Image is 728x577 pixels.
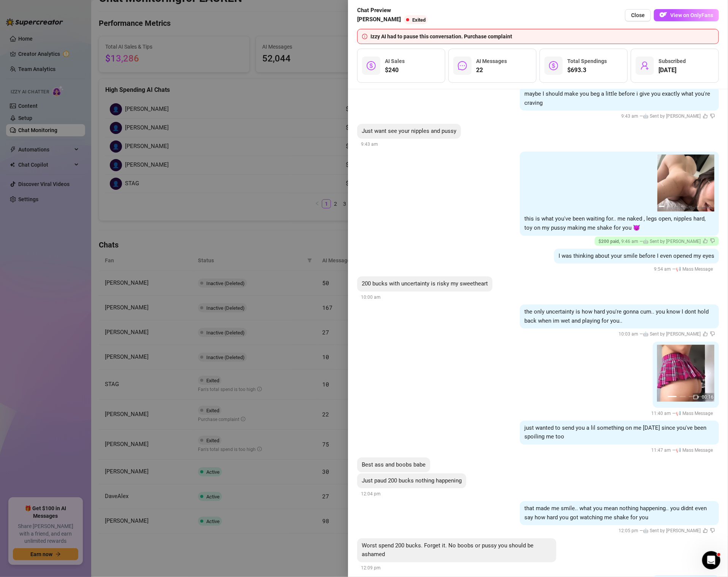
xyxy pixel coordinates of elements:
[619,331,715,337] span: 10:03 am —
[524,90,710,106] span: maybe I should make you beg a little before i give you exactly what you're craving
[681,206,685,207] button: 4
[680,396,686,397] button: 2
[362,477,462,484] span: Just paud 200 bucks nothing happening
[524,424,706,440] span: just wanted to send you a lil something on me [DATE] since you've been spoiling me too
[695,206,699,207] button: 6
[549,61,558,70] span: dollar
[357,6,431,15] span: Chat Preview
[385,58,405,64] span: AI Sales
[598,239,621,244] span: $ 200 paid ,
[703,114,708,118] span: like
[567,58,607,64] span: Total Spendings
[621,114,715,119] span: 9:43 am —
[709,206,713,207] button: 8
[643,114,701,119] span: 🤖 Sent by [PERSON_NAME]
[705,180,711,186] button: next
[362,461,426,468] span: Best ass and boobs babe
[676,266,713,272] span: 📢 Mass Message
[362,34,367,39] span: info-circle
[703,528,708,533] span: like
[710,238,715,243] span: dislike
[651,448,715,453] span: 11:47 am —
[643,239,701,244] span: 🤖 Sent by [PERSON_NAME]
[654,266,715,272] span: 9:54 am —
[361,491,381,497] span: 12:04 pm
[357,15,401,24] span: [PERSON_NAME]
[631,12,645,18] span: Close
[524,505,707,521] span: that made me smile.. what you mean nothing happening.. you didnt even say how hard you got watchi...
[458,61,467,70] span: message
[710,528,715,533] span: dislike
[643,331,701,337] span: 🤖 Sent by [PERSON_NAME]
[703,331,708,336] span: like
[660,11,667,19] img: OF
[654,9,719,21] button: OFView on OnlyFans
[651,411,715,416] span: 11:40 am —
[698,396,704,397] button: 4
[559,252,714,259] span: I was thinking about your smile before I even opened my eyes
[367,61,376,70] span: dollar
[660,180,666,186] button: prev
[689,396,695,397] button: 3
[524,215,706,231] span: this is what you've been waiting for.. me naked , legs open, nipples hard, toy on my pussy making...
[702,206,706,207] button: 7
[412,17,426,23] span: Exited
[362,280,488,287] span: 200 bucks with uncertainty is risky my sweetheart
[660,370,666,376] button: prev
[598,239,715,244] span: 9:46 am —
[658,58,686,64] span: Subscribed
[676,448,713,453] span: 📢 Mass Message
[702,394,714,400] span: 00:16
[670,12,713,18] span: View on OnlyFans
[658,66,686,75] span: [DATE]
[668,206,671,207] button: 2
[640,61,649,70] span: user-add
[362,128,456,134] span: Just want see your nipples and pussy
[361,142,378,147] span: 9:43 am
[657,345,714,402] img: media
[625,9,651,21] button: Close
[702,551,720,569] iframe: Intercom live chat
[710,331,715,336] span: dislike
[674,206,678,207] button: 3
[370,32,714,41] div: Izzy AI had to pause this conversation. Purchase complaint
[657,154,714,211] img: media
[476,66,507,75] span: 22
[703,238,708,243] span: like
[385,66,405,75] span: $240
[619,528,715,533] span: 12:05 pm —
[361,295,381,300] span: 10:00 am
[567,66,607,75] span: $693.3
[654,9,719,22] a: OFView on OnlyFans
[693,394,699,400] span: video-camera
[524,308,709,324] span: the only uncertainty is how hard you're gonna cum.. you know I dont hold back when im wet and pla...
[676,411,713,416] span: 📢 Mass Message
[361,565,381,571] span: 12:09 pm
[688,206,692,207] button: 5
[710,114,715,118] span: dislike
[643,528,701,533] span: 🤖 Sent by [PERSON_NAME]
[362,542,533,558] span: Worst spend 200 bucks. Forget it. No boobs or pussy you should be ashamed
[476,58,507,64] span: AI Messages
[705,370,711,376] button: next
